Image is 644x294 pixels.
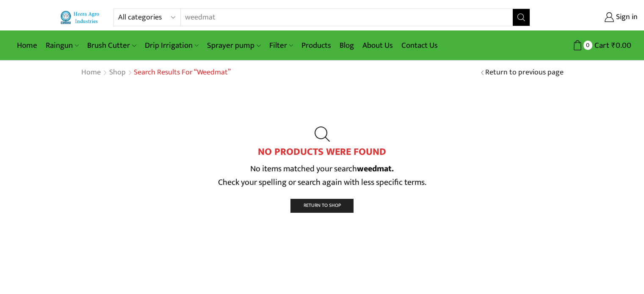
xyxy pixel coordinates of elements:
a: Shop [109,67,126,78]
a: Filter [265,36,297,55]
a: Home [81,67,101,78]
h1: Search results for “weedmat” [134,68,231,77]
bdi: 0.00 [611,39,631,52]
span: 0 [583,41,592,49]
span: Sign in [614,12,638,23]
a: Return to previous page [485,67,564,78]
a: Drip Irrigation [141,36,203,55]
p: No items matched your search Check your spelling or search again with less specific terms. [81,162,564,189]
a: Sign in [543,10,638,25]
a: Home [13,36,41,55]
nav: Breadcrumb [81,67,231,78]
a: Return To Shop [290,199,354,213]
a: Brush Cutter [83,36,140,55]
span: Return To Shop [304,201,341,209]
a: Blog [335,36,358,55]
strong: weedmat. [357,162,394,176]
a: Raingun [41,36,83,55]
a: 0 Cart ₹0.00 [539,38,631,53]
a: Products [297,36,335,55]
span: Cart [592,40,609,51]
input: Search for... [181,9,503,26]
a: Contact Us [397,36,442,55]
span: ₹ [611,39,616,52]
h2: No products were found [81,146,564,158]
a: Sprayer pump [203,36,265,55]
a: About Us [358,36,397,55]
button: Search button [513,9,530,26]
